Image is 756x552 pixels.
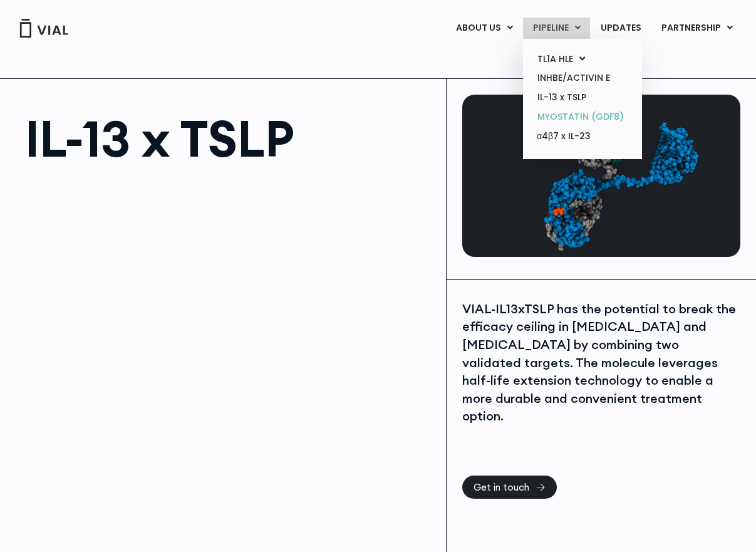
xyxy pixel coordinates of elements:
img: Vial Logo [19,19,69,38]
span: Get in touch [474,482,529,492]
a: PARTNERSHIPMenu Toggle [651,18,743,39]
a: PIPELINEMenu Toggle [523,18,590,39]
a: IL-13 x TSLP [527,88,637,107]
a: TL1A HLEMenu Toggle [527,49,637,69]
a: α4β7 x IL-23 [527,127,637,147]
a: UPDATES [591,18,651,39]
div: VIAL-IL13xTSLP has the potential to break the efficacy ceiling in [MEDICAL_DATA] and [MEDICAL_DAT... [462,300,740,425]
a: Get in touch [462,476,557,499]
a: ABOUT USMenu Toggle [446,18,522,39]
a: INHBE/ACTIVIN E [527,68,637,88]
h1: IL-13 x TSLP [25,113,433,164]
a: MYOSTATIN (GDF8) [527,107,637,127]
